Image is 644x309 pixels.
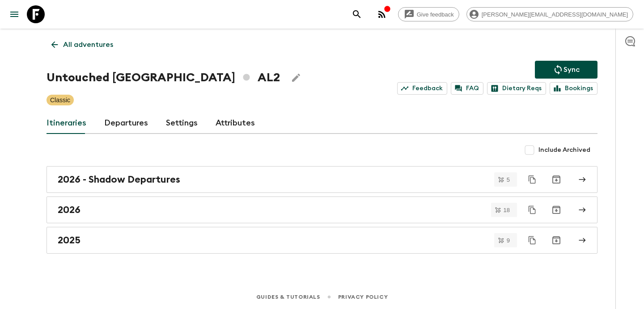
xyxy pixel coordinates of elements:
p: All adventures [63,39,113,50]
span: Include Archived [538,146,590,154]
button: Archive [547,171,565,188]
h2: 2026 [58,204,80,216]
button: Archive [547,201,565,219]
button: Duplicate [524,232,540,248]
a: 2026 - Shadow Departures [47,166,597,193]
h2: 2026 - Shadow Departures [58,174,180,185]
span: 18 [498,207,515,213]
p: Sync [563,64,580,75]
a: FAQ [451,82,483,95]
button: search adventures [348,5,366,23]
a: Departures [104,113,148,134]
button: Archive [547,231,565,249]
span: Give feedback [412,11,459,18]
a: Dietary Reqs [487,82,546,95]
a: Privacy Policy [338,292,388,302]
button: Sync adventure departures to the booking engine [535,61,597,79]
a: Feedback [397,82,447,95]
span: [PERSON_NAME][EMAIL_ADDRESS][DOMAIN_NAME] [477,11,633,18]
a: All adventures [47,36,118,54]
p: Classic [50,96,70,104]
h2: 2025 [58,234,80,246]
button: menu [5,5,23,23]
span: 5 [501,177,515,183]
span: 9 [501,238,515,243]
a: Itineraries [47,113,86,134]
button: Edit Adventure Title [287,69,305,87]
button: Duplicate [524,202,540,218]
a: 2026 [47,196,597,223]
a: Give feedback [398,7,459,21]
h1: Untouched [GEOGRAPHIC_DATA] AL2 [47,69,280,87]
a: Bookings [550,82,597,95]
a: Guides & Tutorials [256,292,320,302]
a: Settings [166,113,198,134]
a: 2025 [47,227,597,254]
button: Duplicate [524,171,540,188]
div: [PERSON_NAME][EMAIL_ADDRESS][DOMAIN_NAME] [466,7,633,21]
a: Attributes [216,113,255,134]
